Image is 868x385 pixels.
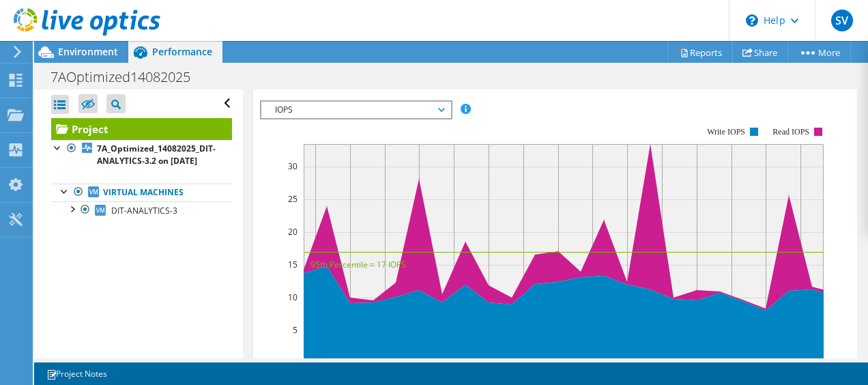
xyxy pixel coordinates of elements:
[288,259,298,270] text: 15
[268,102,444,118] span: IOPS
[51,184,232,201] a: Virtual Machines
[152,45,212,58] span: Performance
[772,127,809,137] text: Read IOPS
[44,70,212,85] h1: 7AOptimized14082025
[288,160,298,172] text: 30
[51,118,232,140] a: Project
[293,357,298,369] text: 0
[288,226,298,238] text: 20
[37,365,117,382] a: Project Notes
[288,193,298,205] text: 25
[58,45,118,58] span: Environment
[787,42,851,63] a: More
[831,10,853,31] span: SV
[51,201,232,219] a: DIT-ANALYTICS-3
[97,143,216,167] b: 7A_Optimized_14082025_DIT-ANALYTICS-3.2 on [DATE]
[51,140,232,170] a: 7A_Optimized_14082025_DIT-ANALYTICS-3.2 on [DATE]
[746,14,758,27] svg: \n
[732,42,788,63] a: Share
[293,324,298,336] text: 5
[111,205,177,216] span: DIT-ANALYTICS-3
[667,42,733,63] a: Reports
[310,259,406,270] text: 95th Percentile = 17 IOPS
[707,127,745,137] text: Write IOPS
[288,291,298,303] text: 10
